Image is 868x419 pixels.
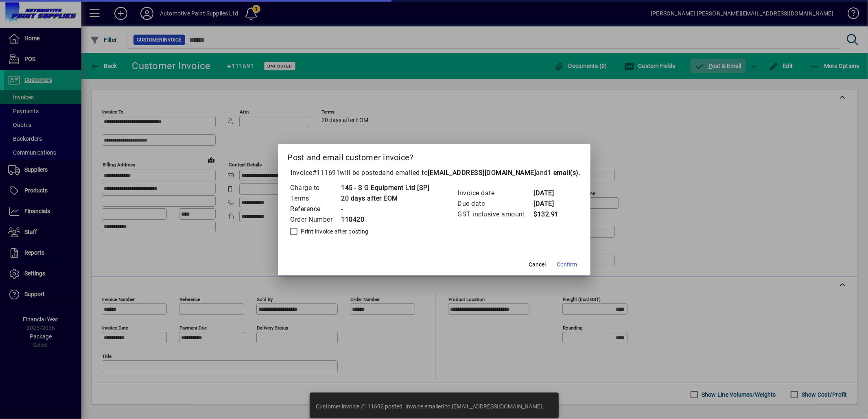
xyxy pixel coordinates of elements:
td: GST inclusive amount [457,209,533,220]
td: Reference [290,204,341,214]
td: Due date [457,199,533,209]
b: [EMAIL_ADDRESS][DOMAIN_NAME] [428,169,536,177]
td: 110420 [341,214,430,225]
td: Order Number [290,214,341,225]
td: Terms [290,193,341,204]
td: 20 days after EOM [341,193,430,204]
p: Invoice will be posted . [288,168,581,178]
h2: Post and email customer invoice? [278,144,590,168]
td: Charge to [290,183,341,193]
td: 145 - S G Equipment Ltd [SP] [341,183,430,193]
td: [DATE] [533,199,566,209]
span: Cancel [529,260,546,269]
span: Confirm [557,260,577,269]
b: 1 email(s) [548,169,579,177]
td: $132.91 [533,209,566,220]
button: Cancel [525,258,551,272]
button: Confirm [554,258,581,272]
label: Print invoice after posting [300,227,369,236]
td: - [341,204,430,214]
span: and emailed to [383,169,579,177]
span: and [536,169,579,177]
td: [DATE] [533,188,566,199]
span: #111691 [313,169,340,177]
td: Invoice date [457,188,533,199]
